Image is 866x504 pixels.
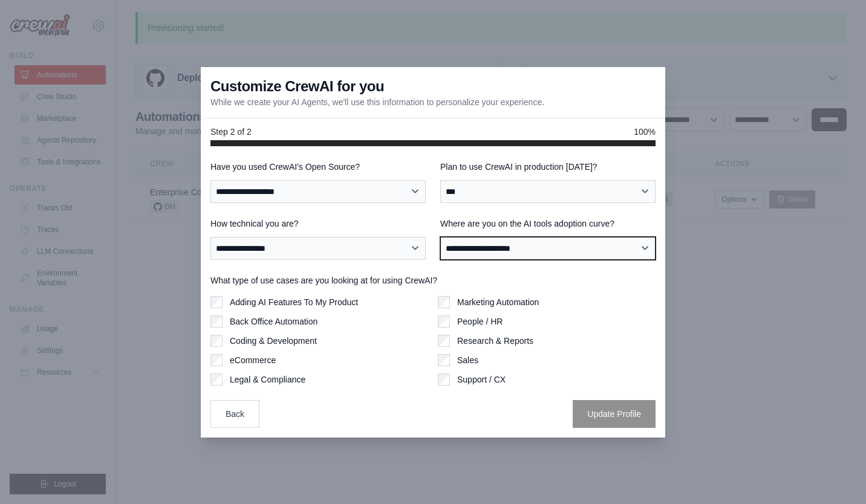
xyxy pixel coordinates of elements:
label: What type of use cases are you looking at for using CrewAI? [210,274,656,286]
p: While we create your AI Agents, we'll use this information to personalize your experience. [210,96,544,108]
label: Research & Reports [457,335,533,347]
h3: Customize CrewAI for you [210,77,384,96]
label: Adding AI Features To My Product [230,296,358,308]
label: Support / CX [457,373,506,386]
label: Where are you on the AI tools adoption curve? [440,218,656,230]
span: Step 2 of 2 [210,126,252,138]
button: Update Profile [573,400,656,428]
label: Marketing Automation [457,296,539,308]
button: Back [210,400,259,428]
label: Sales [457,354,478,366]
label: eCommerce [230,354,276,366]
label: Legal & Compliance [230,373,305,386]
span: 100% [634,126,656,138]
label: Plan to use CrewAI in production [DATE]? [440,161,656,173]
label: Have you used CrewAI's Open Source? [210,161,426,173]
label: Back Office Automation [230,315,317,328]
label: Coding & Development [230,335,317,347]
label: People / HR [457,315,503,328]
label: How technical you are? [210,218,426,230]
